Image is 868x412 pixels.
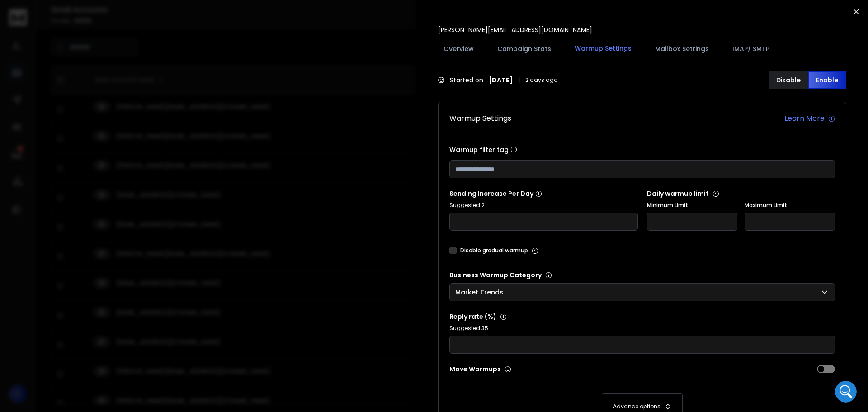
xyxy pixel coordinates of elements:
[44,11,84,20] p: Active 1h ago
[449,146,835,153] label: Warmup filter tag
[26,5,40,19] img: Profile image for Lakshita
[14,296,21,303] button: Emoji picker
[438,76,557,85] div: Started on
[40,92,166,118] div: Ok I just checled the back end of my email servers and all seems to be ok including sending test ...
[7,227,148,300] div: Hey [PERSON_NAME],​​Last name isn't mandatory - are you facing an error while leaving it empty? I...
[155,293,170,307] button: Send a message…
[449,113,511,124] h1: Warmup Settings
[518,76,520,85] span: |
[43,296,50,303] button: Upload attachment
[40,197,166,214] div: Can you make this non mandatory please.
[7,227,174,307] div: Rohan says…
[769,71,808,89] button: Disable
[7,51,174,86] div: Lakshita says…
[784,113,835,124] a: Learn More
[33,191,174,220] div: Can you make this non mandatory please.
[808,71,847,89] button: Enable
[33,86,174,190] div: Ok I just checled the back end of my email servers and all seems to be ok including sending test ...
[647,202,737,209] label: Minimum Limit
[449,189,638,198] p: Sending Increase Per Day
[158,4,175,21] button: Home
[449,312,835,321] p: Reply rate (%)
[438,25,592,34] p: [PERSON_NAME][EMAIL_ADDRESS][DOMAIN_NAME]
[8,277,173,293] textarea: Message…
[525,76,557,84] span: 2 days ago
[455,288,507,297] p: Market Trends
[7,86,174,191] div: Robert says…
[647,189,835,198] p: Daily warmup limit
[835,381,857,403] iframe: Intercom live chat
[492,39,557,59] button: Campaign Stats
[569,38,637,59] button: Warmup Settings
[40,123,166,185] div: [PERSON_NAME], I noticed you are still requiring the last name field to be entered in the manual ...
[769,71,846,89] button: DisableEnable
[28,296,36,303] button: Gif picker
[44,5,103,11] h1: [PERSON_NAME]
[449,270,835,279] p: Business Warmup Category
[14,56,141,74] div: Let me pass this to the technical team to review the issue here.
[7,191,174,227] div: Robert says…
[613,403,660,410] p: Advance options
[489,76,513,85] strong: [DATE]
[650,39,714,59] button: Mailbox Settings
[449,325,835,332] p: Suggested 35
[727,39,775,59] button: IMAP/ SMTP
[449,202,638,209] p: Suggested 2
[438,39,479,59] button: Overview
[449,365,640,374] p: Move Warmups
[7,51,148,79] div: Let me pass this to the technical team to review the issue here.
[14,232,141,294] div: Hey [PERSON_NAME], ​ ​Last name isn't mandatory - are you facing an error while leaving it empty?...
[745,202,835,209] label: Maximum Limit
[460,247,528,254] label: Disable gradual warmup
[6,4,23,21] button: go back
